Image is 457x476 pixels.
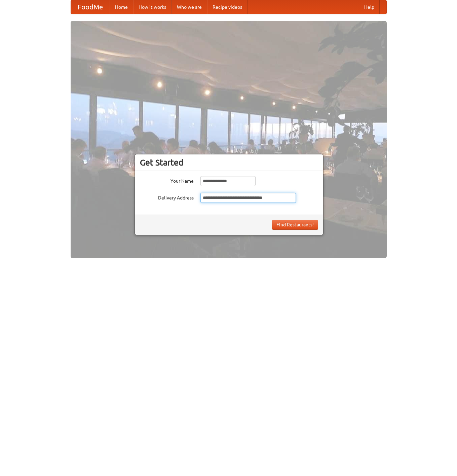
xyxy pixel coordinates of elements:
a: Who we are [172,0,207,14]
label: Delivery Address [140,193,194,201]
a: Home [110,0,133,14]
h3: Get Started [140,157,318,168]
a: Help [359,0,380,14]
label: Your Name [140,176,194,184]
button: Find Restaurants! [272,220,318,230]
a: Recipe videos [207,0,247,14]
a: FoodMe [71,0,110,14]
a: How it works [133,0,172,14]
